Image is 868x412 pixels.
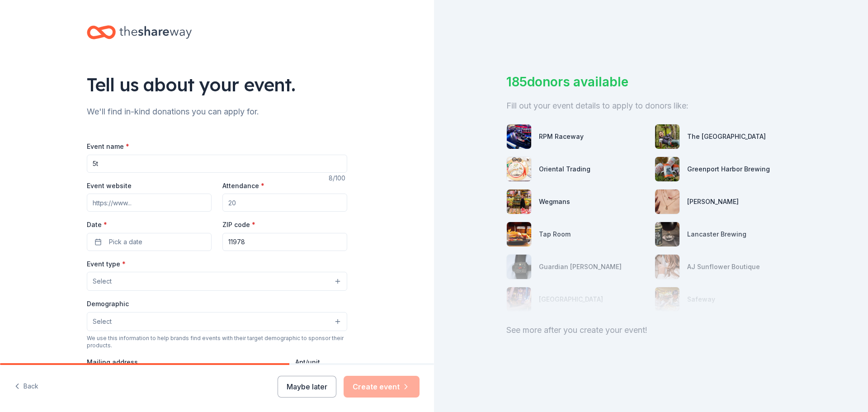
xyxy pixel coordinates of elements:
div: Fill out your event details to apply to donors like: [506,99,796,113]
input: 20 [222,194,347,212]
div: RPM Raceway [539,131,584,142]
div: 185 donors available [506,72,796,91]
label: Mailing address [87,358,138,367]
div: Wegmans [539,196,570,207]
img: photo for The Adventure Park [655,124,679,149]
img: photo for Oriental Trading [507,157,531,181]
span: Select [93,276,112,287]
input: https://www... [87,194,212,212]
label: ZIP code [222,220,255,229]
input: 12345 (U.S. only) [222,233,347,251]
input: Spring Fundraiser [87,155,347,173]
img: photo for Wegmans [507,189,531,214]
button: Back [14,377,38,396]
label: Event type [87,260,126,269]
span: Pick a date [109,237,142,247]
img: photo for Greenport Harbor Brewing [655,157,679,181]
span: Select [93,316,112,327]
label: Event name [87,142,129,151]
div: [PERSON_NAME] [687,196,739,207]
button: Pick a date [87,233,212,251]
div: 8 /100 [329,173,347,184]
div: The [GEOGRAPHIC_DATA] [687,131,766,142]
img: photo for Kendra Scott [655,189,679,214]
label: Demographic [87,299,129,308]
div: Greenport Harbor Brewing [687,164,770,175]
label: Apt/unit [295,358,320,367]
div: See more after you create your event! [506,323,796,337]
div: We'll find in-kind donations you can apply for. [87,104,347,119]
button: Select [87,272,347,291]
div: Oriental Trading [539,164,590,175]
button: Maybe later [278,376,336,398]
img: photo for RPM Raceway [507,124,531,149]
div: Tell us about your event. [87,72,347,97]
label: Event website [87,181,132,190]
button: Select [87,312,347,331]
div: We use this information to help brands find events with their target demographic to sponsor their... [87,335,347,349]
label: Date [87,220,212,229]
label: Attendance [222,181,264,190]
